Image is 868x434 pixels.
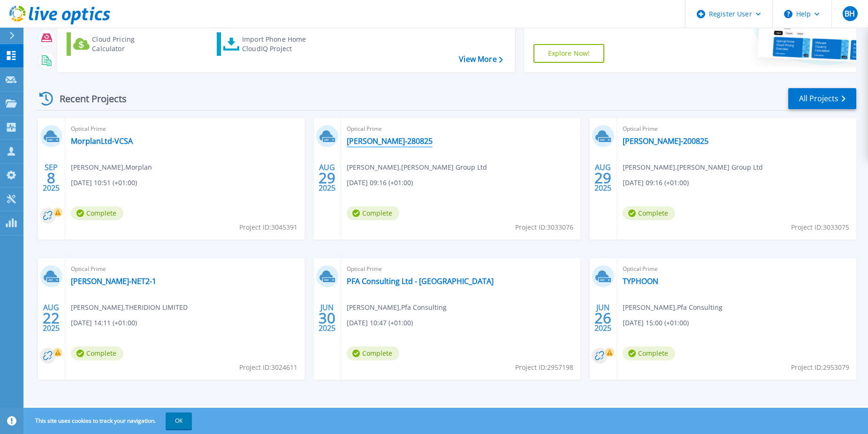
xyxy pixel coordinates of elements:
button: OK [166,412,192,429]
span: Complete [347,346,399,360]
span: Project ID: 3024611 [239,362,297,373]
span: [PERSON_NAME] , Morplan [71,162,152,172]
span: Complete [347,206,399,220]
span: Complete [623,206,675,220]
a: PFA Consulting Ltd - [GEOGRAPHIC_DATA] [347,277,494,286]
div: Cloud Pricing Calculator [92,35,167,53]
span: 26 [594,314,611,322]
span: [DATE] 15:00 (+01:00) [623,318,689,328]
span: Project ID: 2953079 [791,362,849,373]
a: All Projects [788,88,856,109]
span: [PERSON_NAME] , THERIDION LIMITED [71,302,188,313]
span: Complete [71,346,123,360]
div: SEP 2025 [42,161,60,195]
span: 29 [319,174,335,182]
span: Optical Prime [347,124,575,134]
span: Optical Prime [623,124,851,134]
span: [DATE] 10:51 (+01:00) [71,178,137,188]
span: 22 [43,314,60,322]
a: MorplanLtd-VCSA [71,136,133,146]
span: 8 [47,174,55,182]
a: Explore Now! [533,44,605,63]
span: Project ID: 3045391 [239,222,297,232]
span: [PERSON_NAME] , [PERSON_NAME] Group Ltd [347,162,487,172]
div: JUN 2025 [318,301,336,335]
a: [PERSON_NAME]-NET2-1 [71,277,156,286]
span: [DATE] 09:16 (+01:00) [623,178,689,188]
span: [PERSON_NAME] , Pfa Consulting [623,302,723,313]
a: [PERSON_NAME]-280825 [347,136,433,146]
a: [PERSON_NAME]-200825 [623,136,708,146]
span: Project ID: 3033075 [791,222,849,232]
span: 29 [594,174,611,182]
div: Import Phone Home CloudIQ Project [242,35,315,53]
span: [DATE] 14:11 (+01:00) [71,318,137,328]
div: AUG 2025 [594,161,612,195]
span: Optical Prime [347,264,575,274]
span: BH [845,10,855,17]
span: Optical Prime [71,264,299,274]
span: This site uses cookies to track your navigation. [26,412,192,429]
span: Optical Prime [71,124,299,134]
span: [PERSON_NAME] , [PERSON_NAME] Group Ltd [623,162,763,172]
div: AUG 2025 [318,161,336,195]
a: TYPHOON [623,277,658,286]
span: [DATE] 09:16 (+01:00) [347,178,413,188]
span: [DATE] 10:47 (+01:00) [347,318,413,328]
span: Optical Prime [623,264,851,274]
a: View More [459,55,503,64]
span: 30 [319,314,335,322]
span: Project ID: 2957198 [515,362,573,373]
div: AUG 2025 [42,301,60,335]
span: [PERSON_NAME] , Pfa Consulting [347,302,447,313]
a: Cloud Pricing Calculator [67,32,171,56]
div: Recent Projects [36,87,139,110]
div: JUN 2025 [594,301,612,335]
span: Complete [71,206,123,220]
span: Complete [623,346,675,360]
span: Project ID: 3033076 [515,222,573,232]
